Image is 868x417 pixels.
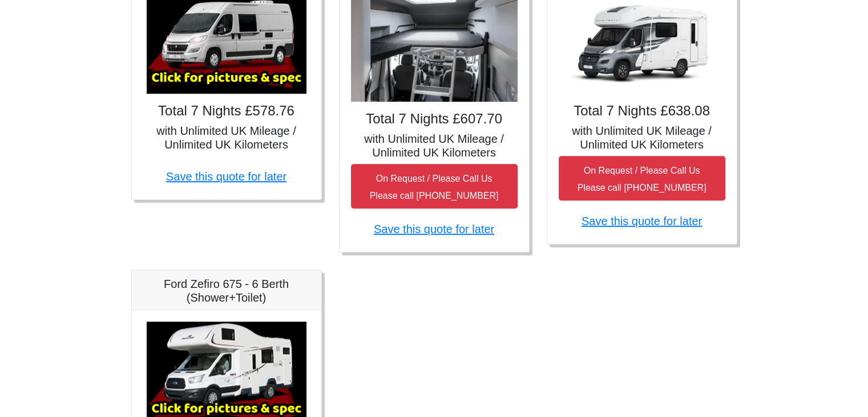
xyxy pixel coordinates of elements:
[143,103,310,119] h4: Total 7 Nights £578.76
[351,164,518,209] button: On Request / Please Call UsPlease call [PHONE_NUMBER]
[370,174,499,201] small: On Request / Please Call Us Please call [PHONE_NUMBER]
[143,277,310,304] h5: Ford Zefiro 675 - 6 Berth (Shower+Toilet)
[559,103,725,119] h4: Total 7 Nights £638.08
[351,111,518,127] h4: Total 7 Nights £607.70
[351,132,518,159] h5: with Unlimited UK Mileage / Unlimited UK Kilometers
[578,166,706,193] small: On Request / Please Call Us Please call [PHONE_NUMBER]
[143,124,310,151] h5: with Unlimited UK Mileage / Unlimited UK Kilometers
[559,156,725,201] button: On Request / Please Call UsPlease call [PHONE_NUMBER]
[582,215,702,227] a: Save this quote for later
[559,124,725,151] h5: with Unlimited UK Mileage / Unlimited UK Kilometers
[374,223,494,235] a: Save this quote for later
[166,170,286,183] a: Save this quote for later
